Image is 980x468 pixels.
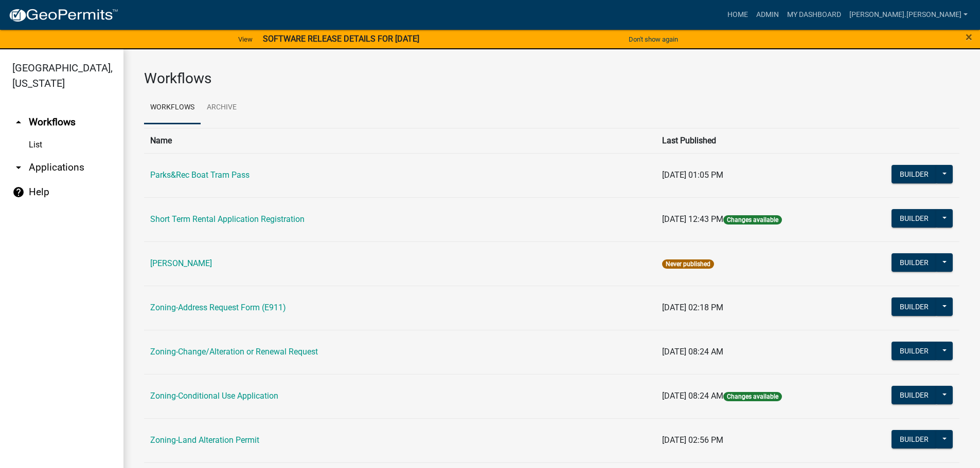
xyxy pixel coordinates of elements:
[662,435,723,445] span: [DATE] 02:56 PM
[783,5,845,25] a: My Dashboard
[845,5,972,25] a: [PERSON_NAME].[PERSON_NAME]
[966,31,972,43] button: Close
[12,161,25,174] i: arrow_drop_down
[150,391,278,401] a: Zoning-Conditional Use Application
[144,128,656,153] th: Name
[966,30,972,44] span: ×
[662,303,723,312] span: [DATE] 02:18 PM
[150,435,259,445] a: Zoning-Land Alteration Permit
[892,165,937,183] button: Builder
[892,209,937,228] button: Builder
[144,70,959,87] h3: Workflows
[662,347,723,357] span: [DATE] 08:24 AM
[723,5,752,25] a: Home
[662,391,723,401] span: [DATE] 08:24 AM
[12,186,25,198] i: help
[892,253,937,272] button: Builder
[892,342,937,360] button: Builder
[144,91,201,124] a: Workflows
[263,34,419,44] strong: SOFTWARE RELEASE DETAILS FOR [DATE]
[150,214,305,224] a: Short Term Rental Application Registration
[892,430,937,448] button: Builder
[150,347,318,357] a: Zoning-Change/Alteration or Renewal Request
[150,258,212,268] a: [PERSON_NAME]
[662,170,723,180] span: [DATE] 01:05 PM
[625,31,682,48] button: Don't show again
[662,259,714,269] span: Never published
[723,215,782,224] span: Changes available
[12,116,25,128] i: arrow_drop_up
[892,386,937,404] button: Builder
[150,170,250,180] a: Parks&Rec Boat Tram Pass
[201,91,243,124] a: Archive
[234,31,257,48] a: View
[723,392,782,401] span: Changes available
[892,297,937,316] button: Builder
[752,5,783,25] a: Admin
[150,303,286,312] a: Zoning-Address Request Form (E911)
[662,214,723,224] span: [DATE] 12:43 PM
[656,128,850,153] th: Last Published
